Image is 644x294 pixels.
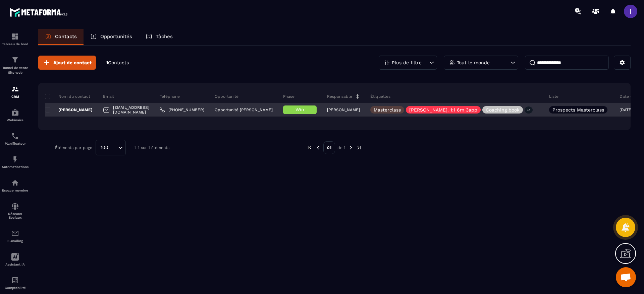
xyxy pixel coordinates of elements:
[134,145,169,150] p: 1-1 sur 1 éléments
[2,66,29,75] p: Tunnel de vente Site web
[486,107,520,112] p: Coaching book
[552,107,604,112] p: Prospects Masterclass
[156,33,173,40] p: Tâches
[55,145,92,150] p: Éléments par page
[160,94,180,99] p: Téléphone
[11,85,19,93] img: formation
[374,107,401,112] p: Masterclass
[307,145,313,151] img: prev
[409,107,477,112] p: [PERSON_NAME]. 1:1 6m 3app
[11,229,19,237] img: email
[2,197,29,224] a: social-networksocial-networkRéseaux Sociaux
[139,29,179,45] a: Tâches
[11,32,19,41] img: formation
[392,60,422,65] p: Plus de filtre
[160,107,204,113] a: [PHONE_NUMBER]
[11,202,19,210] img: social-network
[2,174,29,197] a: automationsautomationsEspace membre
[11,276,19,284] img: accountant
[2,224,29,248] a: emailemailE-mailing
[2,239,29,243] p: E-mailing
[2,263,29,266] p: Assistant IA
[53,59,92,66] span: Ajout de contact
[327,94,352,99] p: Responsable
[215,94,238,99] p: Opportunité
[38,56,96,70] button: Ajout de contact
[2,95,29,98] p: CRM
[103,94,114,99] p: Email
[2,212,29,219] p: Réseaux Sociaux
[2,150,29,174] a: automationsautomationsAutomatisations
[215,107,273,112] p: Opportunité [PERSON_NAME]
[525,106,533,114] p: +1
[356,145,362,151] img: next
[2,80,29,103] a: formationformationCRM
[11,132,19,140] img: scheduler
[38,29,84,45] a: Contacts
[2,248,29,271] a: Assistant IA
[2,103,29,127] a: automationsautomationsWebinaire
[620,107,644,112] p: [DATE] 14:49
[2,286,29,290] p: Comptabilité
[96,140,126,155] div: Search for option
[45,94,90,99] p: Nom du contact
[315,145,321,151] img: prev
[337,145,345,150] p: de 1
[283,94,294,99] p: Phase
[370,94,390,99] p: Étiquettes
[98,144,111,151] span: 100
[111,144,116,151] input: Search for option
[296,107,304,112] span: Win
[11,179,19,187] img: automations
[84,29,139,45] a: Opportunités
[9,6,70,18] img: logo
[11,108,19,117] img: automations
[549,94,558,99] p: Liste
[2,189,29,192] p: Espace membre
[106,60,129,66] p: 1
[2,127,29,150] a: schedulerschedulerPlanificateur
[2,165,29,169] p: Automatisations
[100,33,132,40] p: Opportunités
[2,118,29,122] p: Webinaire
[348,145,354,151] img: next
[11,56,19,64] img: formation
[2,51,29,80] a: formationformationTunnel de vente Site web
[323,141,335,154] p: 01
[55,33,77,40] p: Contacts
[2,27,29,51] a: formationformationTableau de bord
[2,142,29,145] p: Planificateur
[2,42,29,46] p: Tableau de bord
[108,60,129,65] span: Contacts
[616,267,636,287] div: Ouvrir le chat
[11,155,19,163] img: automations
[327,107,360,112] p: [PERSON_NAME]
[457,60,490,65] p: Tout le monde
[45,107,93,113] p: [PERSON_NAME]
